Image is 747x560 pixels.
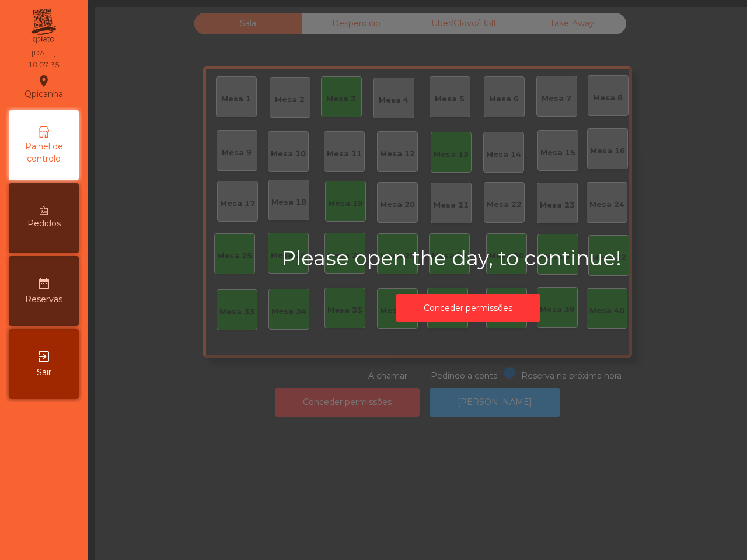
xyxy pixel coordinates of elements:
[25,293,62,306] span: Reservas
[281,246,655,271] h2: Please open the day, to continue!
[37,366,51,379] span: Sair
[37,276,51,290] i: date_range
[29,6,58,47] img: qpiato
[32,48,56,58] div: [DATE]
[28,60,60,70] div: 10:07:35
[396,294,540,323] button: Conceder permissões
[25,72,63,101] div: Qpicanha
[27,218,61,230] span: Pedidos
[37,349,51,363] i: exit_to_app
[37,74,51,88] i: location_on
[12,141,76,165] span: Painel de controlo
